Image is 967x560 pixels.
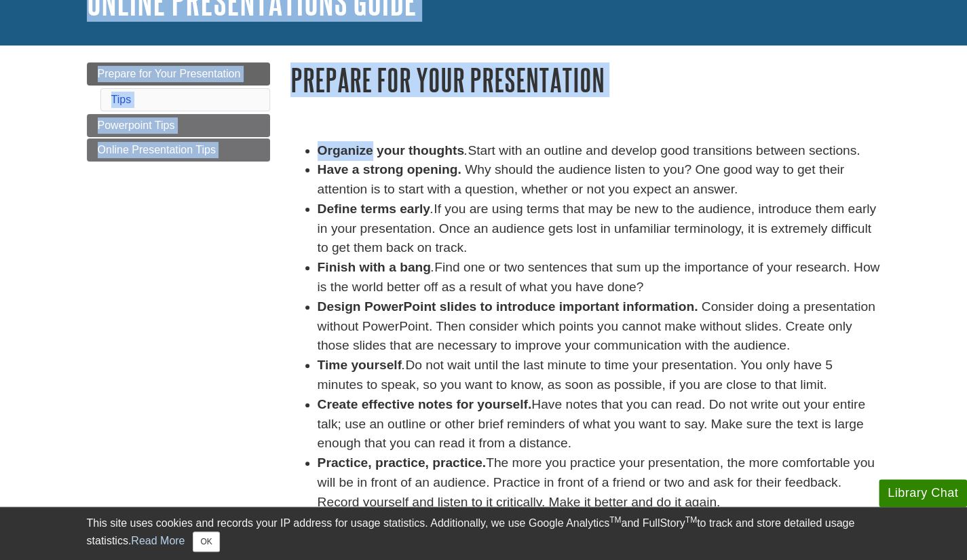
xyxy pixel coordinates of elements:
[318,397,532,411] strong: Create effective notes for yourself.
[430,202,434,216] em: .
[290,62,881,97] h1: Prepare for Your Presentation
[193,531,219,552] button: Close
[318,356,881,395] li: Do not wait until the last minute to time your presentation. You only have 5 minutes to speak, so...
[98,144,216,155] span: Online Presentation Tips
[318,297,881,356] li: Consider doing a presentation without PowerPoint. Then consider which points you cannot make with...
[318,162,461,176] strong: Have a strong opening.
[318,143,464,157] strong: Organize your thoughts
[431,260,434,274] em: .
[318,200,881,258] li: If you are using terms that may be new to the audience, introduce them early in your presentation...
[87,62,270,162] div: Guide Page Menu
[464,143,468,157] em: .
[318,395,881,453] li: Have notes that you can read. Do not write out your entire talk; use an outline or other brief re...
[318,455,487,470] strong: Practice, practice, practice.
[318,160,881,200] li: Why should the audience listen to you? One good way to get their attention is to start with a que...
[318,453,881,512] li: The more you practice your presentation, the more comfortable you will be in front of an audience...
[98,68,241,79] span: Prepare for Your Presentation
[131,535,185,546] a: Read More
[87,114,270,137] a: Powerpoint Tips
[609,515,621,525] sup: TM
[879,479,967,507] button: Library Chat
[98,119,175,131] span: Powerpoint Tips
[318,358,402,372] strong: Time yourself
[318,260,431,274] strong: Finish with a bang
[685,515,697,525] sup: TM
[318,141,881,161] li: Start with an outline and develop good transitions between sections.
[87,138,270,162] a: Online Presentation Tips
[111,94,132,105] a: Tips
[402,358,405,372] em: .
[318,258,881,297] li: Find one or two sentences that sum up the importance of your research. How is the world better of...
[318,299,698,314] strong: Design PowerPoint slides to introduce important information.
[318,202,430,216] strong: Define terms early
[87,62,270,86] a: Prepare for Your Presentation
[87,515,881,552] div: This site uses cookies and records your IP address for usage statistics. Additionally, we use Goo...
